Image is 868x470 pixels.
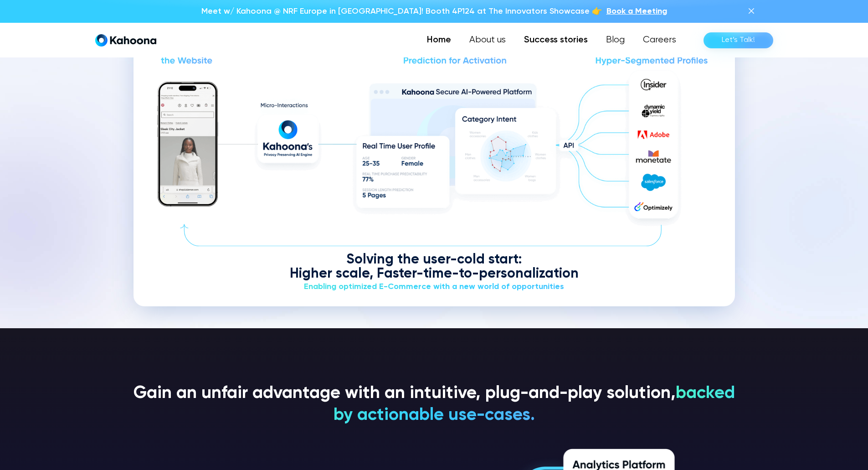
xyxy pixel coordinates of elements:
[201,5,602,17] p: Meet w/ Kahoona @ NRF Europe in [GEOGRAPHIC_DATA]! Booth 4P124 at The Innovators Showcase 👉
[460,31,515,49] a: About us
[95,34,156,47] a: home
[155,253,713,281] div: Solving the user-cold start: Higher scale, Faster-time-to-personalization
[155,281,713,293] div: Enabling optimized E-Commerce with a new world of opportunities
[606,5,667,17] a: Book a Meeting
[418,31,460,49] a: Home
[722,33,755,47] div: Let’s Talk!
[704,32,773,48] a: Let’s Talk!
[515,31,597,49] a: Success stories
[606,7,667,15] span: Book a Meeting
[134,383,735,427] h3: Gain an unfair advantage with an intuitive, plug-and-play solution,
[597,31,634,49] a: Blog
[634,31,685,49] a: Careers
